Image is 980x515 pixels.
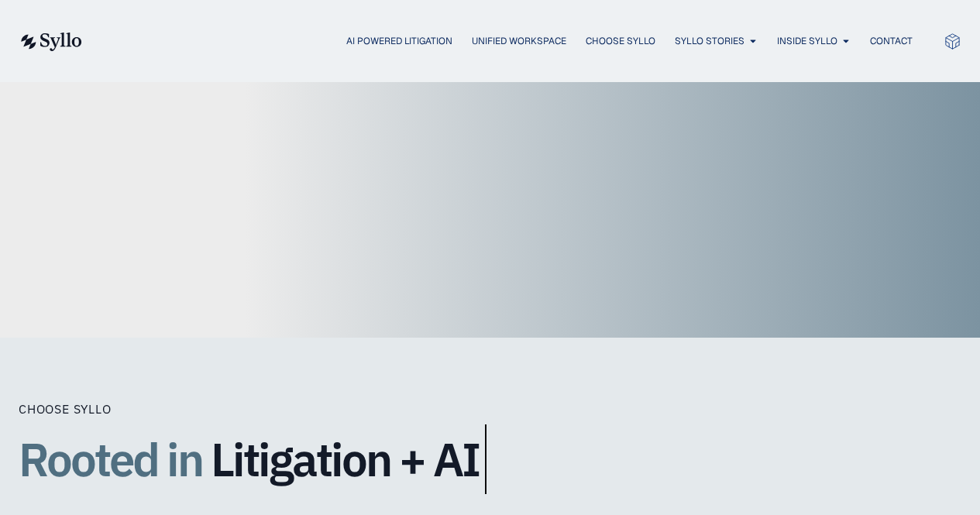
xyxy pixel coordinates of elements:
[346,34,452,48] a: AI Powered Litigation
[19,400,638,418] div: Choose Syllo
[586,34,655,48] a: Choose Syllo
[19,424,202,494] span: Rooted in
[472,34,566,48] a: Unified Workspace
[19,33,82,51] img: syllo
[211,434,479,485] span: Litigation + AI
[113,34,913,49] div: Menu Toggle
[870,34,913,48] a: Contact
[675,34,744,48] a: Syllo Stories
[777,34,837,48] a: Inside Syllo
[113,34,913,49] nav: Menu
